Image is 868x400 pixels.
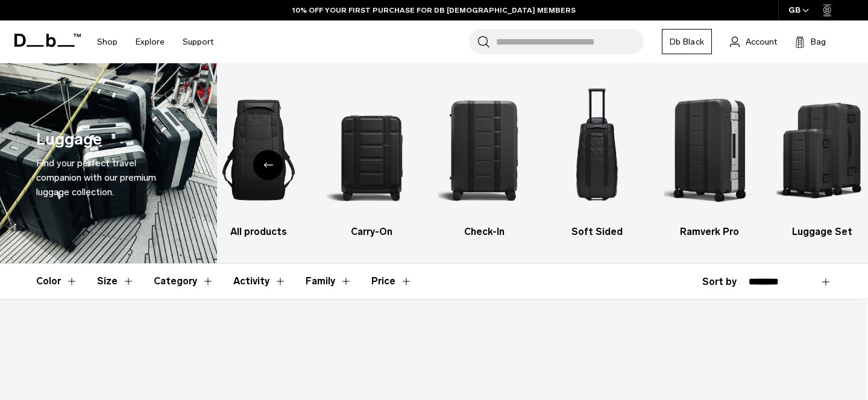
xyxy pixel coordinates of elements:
a: 10% OFF YOUR FIRST PURCHASE FOR DB [DEMOGRAPHIC_DATA] MEMBERS [292,5,576,16]
button: Toggle Filter [154,264,214,299]
span: Find your perfect travel companion with our premium luggage collection. [36,157,156,198]
li: 5 / 6 [664,81,755,239]
button: Bag [795,34,826,49]
button: Toggle Filter [306,264,352,299]
h3: Ramverk Pro [664,225,755,239]
a: Db Check-In [438,81,530,239]
h3: Soft Sided [551,225,643,239]
a: Account [730,34,777,49]
img: Db [776,81,868,219]
li: 1 / 6 [213,81,304,239]
a: Db Luggage Set [776,81,868,239]
div: Previous slide [253,150,283,180]
a: Shop [97,20,118,63]
li: 3 / 6 [438,81,530,239]
a: Db Soft Sided [551,81,643,239]
img: Db [664,81,755,219]
h3: All products [213,225,304,239]
button: Toggle Filter [233,264,286,299]
img: Db [325,81,417,219]
h1: Luggage [36,127,102,152]
a: Db Ramverk Pro [664,81,755,239]
button: Toggle Filter [97,264,134,299]
a: Support [183,20,213,63]
h3: Luggage Set [776,225,868,239]
li: 2 / 6 [325,81,417,239]
a: Db Carry-On [325,81,417,239]
img: Db [438,81,530,219]
img: Db [551,81,643,219]
li: 6 / 6 [776,81,868,239]
li: 4 / 6 [551,81,643,239]
a: Explore [136,20,165,63]
a: Db All products [213,81,304,239]
button: Toggle Price [371,264,412,299]
span: Bag [811,36,826,48]
a: Db Black [662,29,712,54]
h3: Check-In [438,225,530,239]
button: Toggle Filter [36,264,78,299]
nav: Main Navigation [88,20,222,63]
img: Db [213,81,304,219]
h3: Carry-On [325,225,417,239]
span: Account [746,36,777,48]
